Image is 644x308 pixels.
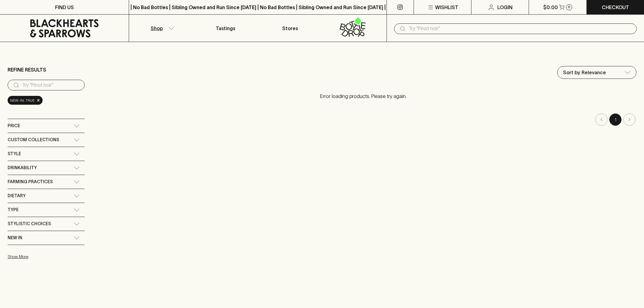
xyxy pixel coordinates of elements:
button: Shop [129,15,193,42]
span: Type [8,206,19,214]
div: Price [8,119,85,133]
div: Drinkability [8,161,85,175]
div: Style [8,147,85,161]
a: Stores [258,15,322,42]
p: 0 [568,5,570,9]
div: Custom Collections [8,133,85,147]
span: Dietary [8,192,26,200]
span: Stylistic Choices [8,220,51,228]
nav: pagination navigation [91,114,636,126]
p: Wishlist [435,4,458,11]
p: Sort by Relevance [563,69,606,76]
p: FIND US [55,4,74,11]
input: Try "Pinot noir" [409,24,632,33]
p: $0.00 [543,4,558,11]
span: Style [8,150,21,158]
input: Try “Pinot noir” [22,80,80,90]
div: Type [8,203,85,217]
a: Tastings [194,15,258,42]
div: Stylistic Choices [8,217,85,231]
p: Error loading products. Please try again. [91,86,636,106]
div: Dietary [8,189,85,203]
div: Sort by Relevance [558,66,636,79]
button: page 1 [609,114,621,126]
span: Price [8,122,20,130]
div: New In [8,231,85,245]
p: Tastings [216,25,235,32]
span: Drinkability [8,164,37,172]
p: Login [497,4,513,11]
div: Farming Practices [8,175,85,189]
p: Checkout [602,4,629,11]
button: Show More [8,250,87,263]
span: new-in: true [10,97,35,103]
span: New In [8,234,22,242]
span: × [37,97,40,103]
p: Shop [151,25,163,32]
span: Custom Collections [8,136,59,144]
p: Stores [282,25,298,32]
span: Farming Practices [8,178,53,186]
p: Refine Results [8,66,46,73]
